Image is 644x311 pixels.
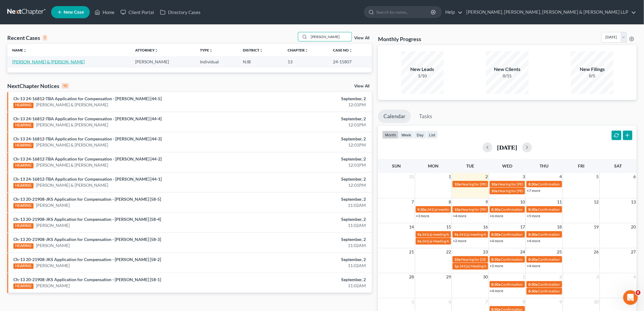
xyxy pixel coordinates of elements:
[497,144,517,150] h2: [DATE]
[527,188,540,193] a: +7 more
[36,182,108,188] a: [PERSON_NAME] & [PERSON_NAME]
[467,163,474,168] span: Tue
[376,6,432,18] input: Search by name...
[414,131,426,139] button: day
[559,173,563,180] span: 4
[209,49,213,52] i: unfold_more
[117,7,157,18] a: Client Portal
[527,263,540,268] a: +4 more
[593,198,600,206] span: 12
[13,183,33,189] div: HEARING
[409,273,415,281] span: 28
[498,189,578,193] span: Hearing for [PERSON_NAME] & [PERSON_NAME]
[411,298,415,306] span: 5
[13,217,161,222] a: Ch-13 20-21908-JKS Application for Compensation - [PERSON_NAME] [58-4]
[13,237,161,242] a: Ch-13 20-21908-JKS Application for Compensation - [PERSON_NAME] [58-3]
[378,110,411,123] a: Calendar
[483,273,489,281] span: 30
[593,223,600,231] span: 19
[528,282,537,287] span: 8:30a
[13,143,33,148] div: HEARING
[349,49,352,52] i: unfold_more
[36,162,108,168] a: [PERSON_NAME] & [PERSON_NAME]
[418,207,427,212] span: 9:30a
[333,48,352,52] a: Case Nounfold_more
[501,257,570,262] span: Confirmation hearing for [PERSON_NAME]
[12,48,27,52] a: Nameunfold_more
[414,110,438,123] a: Tasks
[557,198,563,206] span: 11
[13,284,33,289] div: HEARING
[238,56,283,67] td: NJB
[155,49,158,52] i: unfold_more
[252,222,366,228] div: 11:02AM
[252,162,366,168] div: 12:01PM
[454,207,460,212] span: 10a
[461,182,509,186] span: Hearing for [PERSON_NAME]
[522,273,526,281] span: 1
[538,182,639,186] span: Confirmation hearing for [PERSON_NAME] & [PERSON_NAME]
[528,257,537,262] span: 8:30a
[252,136,366,142] div: September, 2
[259,49,263,52] i: unfold_more
[36,142,108,148] a: [PERSON_NAME] & [PERSON_NAME]
[540,163,549,168] span: Thu
[492,232,501,237] span: 8:30a
[13,243,33,249] div: HEARING
[557,248,563,256] span: 25
[13,123,33,128] div: HEARING
[13,163,33,168] div: HEARING
[92,7,117,18] a: Home
[454,257,460,262] span: 10a
[416,214,429,218] a: +3 more
[13,203,33,209] div: HEARING
[538,257,607,262] span: Confirmation hearing for [PERSON_NAME]
[454,264,459,268] span: 1p
[309,32,352,41] input: Search by name...
[453,214,466,218] a: +4 more
[538,282,607,287] span: Confirmation hearing for [PERSON_NAME]
[485,298,489,306] span: 7
[252,277,366,283] div: September, 2
[283,56,328,67] td: 13
[593,248,600,256] span: 26
[36,283,70,289] a: [PERSON_NAME]
[13,96,162,101] a: Ch-13 24-16812-TBA Application for Compensation - [PERSON_NAME] [44-5]
[446,223,452,231] span: 15
[13,196,161,202] a: Ch-13 20-21908-JKS Application for Compensation - [PERSON_NAME] [58-5]
[520,223,526,231] span: 17
[461,207,509,212] span: Hearing for [PERSON_NAME]
[411,198,415,206] span: 7
[448,173,452,180] span: 1
[428,163,439,168] span: Mon
[459,264,518,268] span: 341(a) Meeting for [PERSON_NAME]
[596,173,600,180] span: 5
[593,298,600,306] span: 10
[538,207,607,212] span: Confirmation hearing for [PERSON_NAME]
[528,232,537,237] span: 8:30a
[486,66,529,73] div: New Clients
[401,66,444,73] div: New Leads
[486,73,529,79] div: 0/15
[538,289,607,293] span: Confirmation hearing for [PERSON_NAME]
[36,102,108,108] a: [PERSON_NAME] & [PERSON_NAME]
[418,239,422,243] span: 9a
[453,239,466,243] a: +2 more
[492,182,498,186] span: 10a
[631,223,637,231] span: 20
[252,156,366,162] div: September, 2
[13,277,161,282] a: Ch-13 20-21908-JKS Application for Compensation - [PERSON_NAME] [58-1]
[418,232,422,237] span: 9a
[13,136,162,141] a: Ch-13 24-16812-TBA Application for Compensation - [PERSON_NAME] [44-3]
[328,56,372,67] td: 24-15807
[461,257,560,262] span: Hearing for [DEMOGRAPHIC_DATA] et [PERSON_NAME] et al
[422,232,481,237] span: 341(a) meeting for [PERSON_NAME]
[13,103,33,108] div: HEARING
[633,173,637,180] span: 6
[13,223,33,229] div: HEARING
[448,198,452,206] span: 8
[12,59,85,64] a: [PERSON_NAME] & [PERSON_NAME]
[596,273,600,281] span: 3
[354,36,369,40] a: View All
[392,163,401,168] span: Sun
